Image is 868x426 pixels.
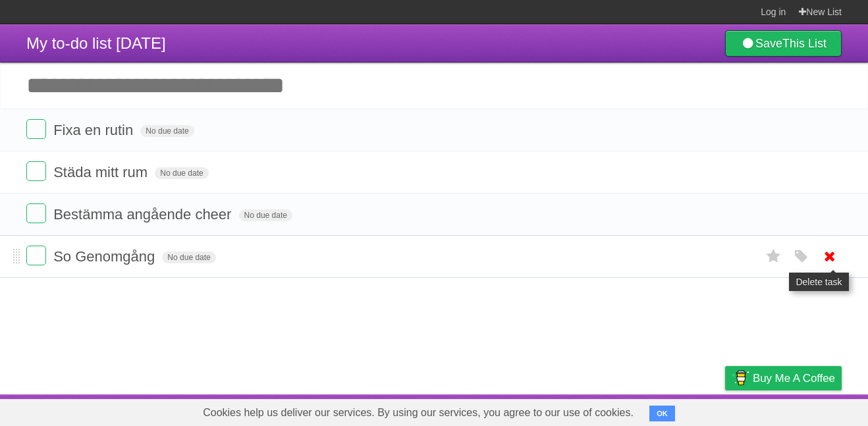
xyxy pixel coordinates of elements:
[649,406,675,421] button: OK
[26,246,46,265] label: Done
[26,203,46,223] label: Done
[162,252,215,263] span: No due date
[708,398,742,423] a: Privacy
[53,248,158,265] span: So Genomgång
[155,167,208,179] span: No due date
[53,122,136,138] span: Fixa en rutin
[26,34,166,52] span: My to-do list [DATE]
[53,206,234,223] span: Bestämma angående cheer
[26,119,46,139] label: Done
[782,37,827,50] b: This List
[550,398,578,423] a: About
[725,366,842,390] a: Buy me a coffee
[53,164,151,180] span: Städa mitt rum
[732,367,749,389] img: Buy me a coffee
[140,125,194,137] span: No due date
[190,400,647,426] span: Cookies help us deliver our services. By using our services, you agree to our use of cookies.
[593,398,647,423] a: Developers
[725,30,842,57] a: SaveThis List
[26,161,46,181] label: Done
[239,209,292,221] span: No due date
[753,367,835,390] span: Buy me a coffee
[759,398,842,423] a: Suggest a feature
[761,246,786,267] label: Star task
[663,398,692,423] a: Terms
